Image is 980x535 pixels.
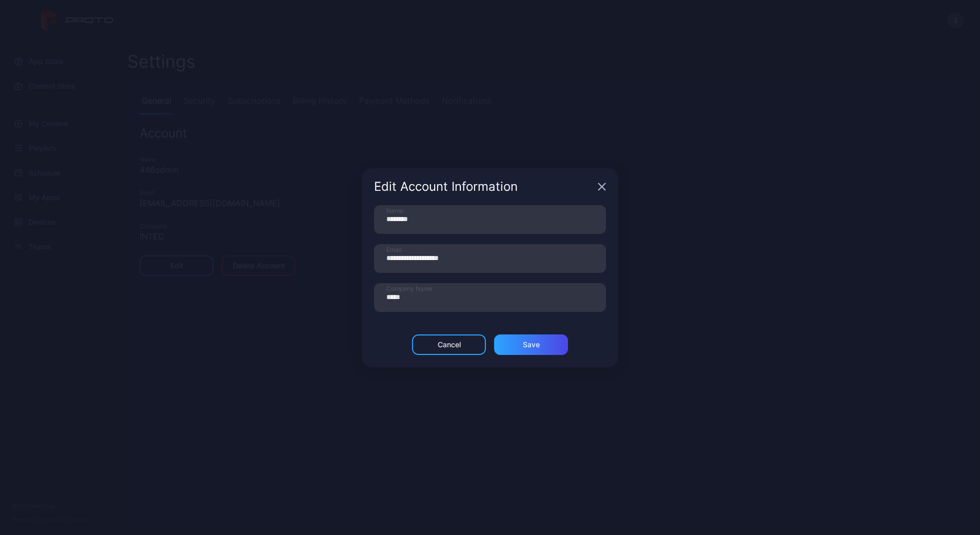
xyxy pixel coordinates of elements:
button: Cancel [412,334,486,355]
input: Name [374,205,606,234]
button: Save [494,334,568,355]
div: Cancel [438,341,461,349]
input: Company Name [374,283,606,312]
div: Save [523,341,540,349]
div: Edit Account Information [374,181,594,193]
input: Email [374,244,606,273]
